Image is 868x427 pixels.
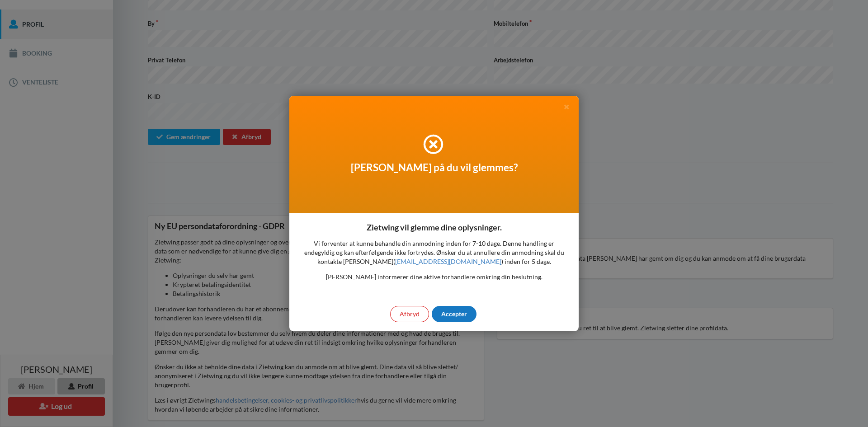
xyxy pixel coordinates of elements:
a: [EMAIL_ADDRESS][DOMAIN_NAME] [395,258,501,265]
div: Afbryd [390,306,429,322]
p: Vi forventer at kunne behandle din anmodning inden for 7-10 dage. Denne handling er endegyldig og... [298,239,570,266]
h3: Zietwing vil glemme dine oplysninger. [367,222,502,233]
p: [PERSON_NAME] informerer dine aktive forhandlere omkring din beslutning. [298,272,570,282]
div: Accepter [432,306,476,322]
div: [PERSON_NAME] på du vil glemmes? [289,96,579,213]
